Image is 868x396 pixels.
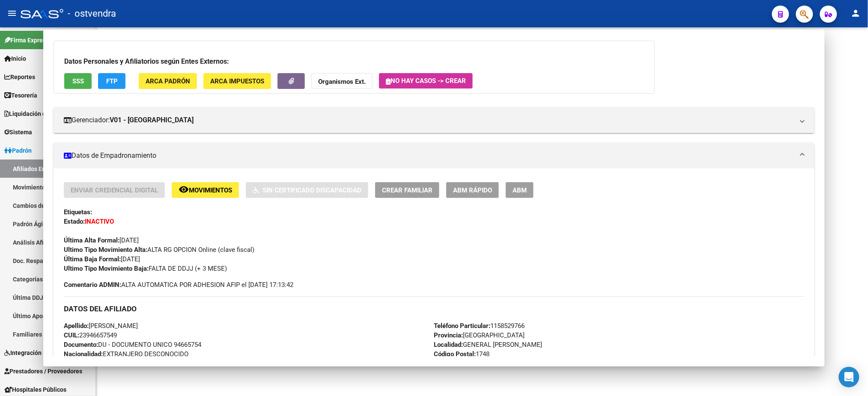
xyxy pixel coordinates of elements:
[839,367,859,387] div: Open Intercom Messenger
[379,73,473,89] button: No hay casos -> Crear
[64,246,147,254] strong: Ultimo Tipo Movimiento Alta:
[434,341,542,349] span: GENERAL [PERSON_NAME]
[4,91,37,100] span: Tesorería
[64,331,79,339] strong: CUIL:
[64,281,121,289] strong: Comentario ADMIN:
[64,255,121,263] strong: Última Baja Formal:
[85,218,114,225] strong: INACTIVO
[851,8,861,18] mat-icon: person
[4,146,32,155] span: Padrón
[54,107,814,133] mat-expansion-panel-header: Gerenciador:V01 - [GEOGRAPHIC_DATA]
[434,322,525,330] span: 1158529766
[382,186,433,194] span: Crear Familiar
[64,255,140,263] span: [DATE]
[64,73,92,89] button: SSS
[64,341,98,349] strong: Documento:
[64,322,89,330] strong: Apellido:
[68,4,116,23] span: - ostvendra
[179,184,189,195] mat-icon: remove_red_eye
[64,208,92,216] strong: Etiquetas:
[64,115,793,125] mat-panel-title: Gerenciador:
[106,77,118,85] span: FTP
[172,182,239,198] button: Movimientos
[139,73,197,89] button: ARCA Padrón
[4,348,84,358] span: Integración (discapacidad)
[64,265,227,272] span: FALTA DE DDJJ (+ 3 MESE)
[71,186,158,194] span: Enviar Credencial Digital
[64,350,103,358] strong: Nacionalidad:
[146,77,190,85] span: ARCA Padrón
[4,54,26,63] span: Inicio
[386,77,466,85] span: No hay casos -> Crear
[4,366,82,376] span: Prestadores / Proveedores
[434,341,463,349] strong: Localidad:
[64,304,804,313] h3: DATOS DEL AFILIADO
[72,77,84,85] span: SSS
[64,182,165,198] button: Enviar Credencial Digital
[64,151,793,161] mat-panel-title: Datos de Empadronamiento
[189,186,232,194] span: Movimientos
[64,350,188,358] span: EXTRANJERO DESCONOCIDO
[513,186,527,194] span: ABM
[434,331,463,339] strong: Provincia:
[203,73,271,89] button: ARCA Impuestos
[64,218,85,225] strong: Estado:
[7,8,17,18] mat-icon: menu
[375,182,439,198] button: Crear Familiar
[64,236,139,244] span: [DATE]
[446,182,499,198] button: ABM Rápido
[4,109,79,118] span: Liquidación de Convenios
[64,331,117,339] span: 23946657549
[453,186,492,194] span: ABM Rápido
[64,265,149,272] strong: Ultimo Tipo Movimiento Baja:
[262,186,361,194] span: Sin Certificado Discapacidad
[4,72,35,82] span: Reportes
[54,143,814,168] mat-expansion-panel-header: Datos de Empadronamiento
[311,73,373,89] button: Organismos Ext.
[64,280,293,290] span: ALTA AUTOMATICA POR ADHESION AFIP el [DATE] 17:13:42
[98,73,125,89] button: FTP
[506,182,534,198] button: ABM
[4,127,32,137] span: Sistema
[64,56,644,67] h3: Datos Personales y Afiliatorios según Entes Externos:
[434,350,489,358] span: 1748
[64,246,254,254] span: ALTA RG OPCION Online (clave fiscal)
[246,182,368,198] button: Sin Certificado Discapacidad
[64,322,138,330] span: [PERSON_NAME]
[64,236,119,244] strong: Última Alta Formal:
[4,385,66,394] span: Hospitales Públicos
[434,331,525,339] span: [GEOGRAPHIC_DATA]
[434,350,476,358] strong: Código Postal:
[210,77,264,85] span: ARCA Impuestos
[318,78,366,86] strong: Organismos Ext.
[64,341,201,349] span: DU - DOCUMENTO UNICO 94665754
[434,322,490,330] strong: Teléfono Particular:
[110,115,194,125] strong: V01 - [GEOGRAPHIC_DATA]
[4,35,49,45] span: Firma Express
